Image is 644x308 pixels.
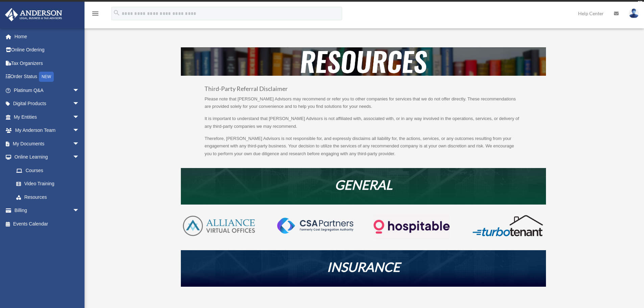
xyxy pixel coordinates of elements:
em: GENERAL [335,177,392,192]
img: User Pic [629,8,639,18]
a: Courses [9,164,90,177]
span: arrow_drop_down [73,137,86,151]
a: Events Calendar [5,217,90,231]
h3: Third-Party Referral Disclaimer [205,86,522,95]
i: menu [91,9,99,18]
a: menu [91,12,99,18]
div: NEW [39,72,54,82]
a: My Entitiesarrow_drop_down [5,110,90,124]
div: close [638,1,642,5]
p: Therefore, [PERSON_NAME] Advisors is not responsible for, and expressly disclaims all liability f... [205,135,522,158]
img: Anderson Advisors Platinum Portal [3,8,64,21]
a: Tax Organizers [5,56,90,70]
a: My Documentsarrow_drop_down [5,137,90,150]
a: Resources [9,190,86,204]
img: turbotenant [470,214,546,237]
img: AVO-logo-1-color [181,214,257,237]
a: Home [5,30,90,43]
a: Platinum Q&Aarrow_drop_down [5,84,90,97]
span: arrow_drop_down [73,124,86,138]
a: Video Training [9,177,90,191]
a: Order StatusNEW [5,70,90,84]
span: arrow_drop_down [73,204,86,218]
a: Billingarrow_drop_down [5,204,90,217]
p: Please note that [PERSON_NAME] Advisors may recommend or refer you to other companies for service... [205,95,522,115]
img: CSA-partners-Formerly-Cost-Segregation-Authority [277,218,353,233]
img: Logo-transparent-dark [374,214,450,239]
span: arrow_drop_down [73,84,86,97]
i: search [113,9,120,17]
span: arrow_drop_down [73,110,86,124]
a: Digital Productsarrow_drop_down [5,97,90,111]
a: My Anderson Teamarrow_drop_down [5,124,90,137]
a: Online Ordering [5,43,90,57]
span: arrow_drop_down [73,97,86,111]
a: Online Learningarrow_drop_down [5,150,90,164]
em: INSURANCE [327,259,400,275]
p: It is important to understand that [PERSON_NAME] Advisors is not affiliated with, associated with... [205,115,522,135]
span: arrow_drop_down [73,150,86,164]
img: resources-header [181,47,546,76]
